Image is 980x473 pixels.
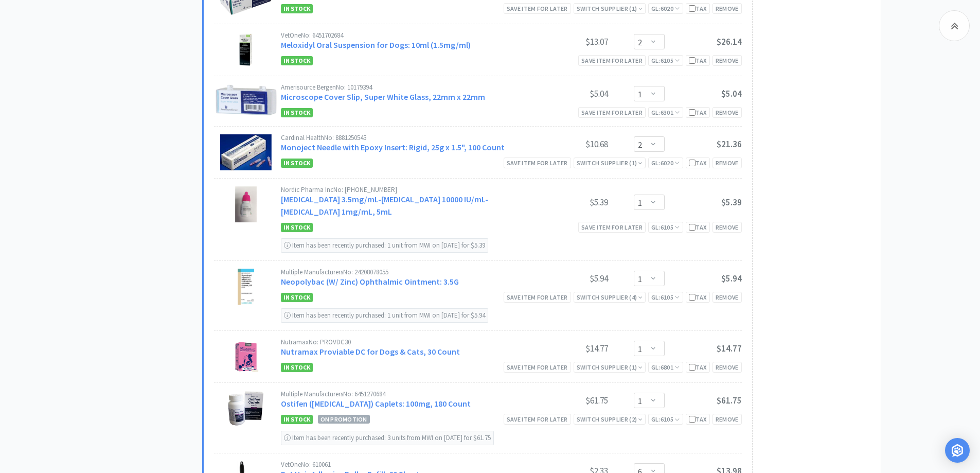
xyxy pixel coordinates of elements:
[237,32,255,68] img: 5200b1196af243a490bd1d3a26f7fb51_142522.png
[712,3,742,14] div: Remove
[281,32,531,39] div: VetOne No: 6451702684
[651,293,680,301] span: GL: 6105
[651,57,680,64] span: GL: 6105
[712,222,742,233] div: Remove
[281,293,313,302] span: In Stock
[281,159,313,168] span: In Stock
[281,276,459,287] a: Neopolybac (W/ Zinc) Ophthalmic Ointment: 3.5G
[717,138,742,150] span: $21.36
[504,292,571,303] div: Save item for later
[689,362,707,372] div: Tax
[689,4,707,13] div: Tax
[281,346,460,357] a: Nutramax Proviable DC for Dogs & Cats, 30 Count
[281,391,531,397] div: Multiple Manufacturers No: 6451270684
[578,222,646,233] div: Save item for later
[717,36,742,47] span: $26.14
[531,196,608,208] div: $5.39
[281,84,531,91] div: Amerisource Bergen No: 10179394
[226,391,265,427] img: 8202d77c80fb480690c9f4e748c04b3d_167599.png
[651,363,680,371] span: GL: 6801
[318,415,370,424] span: On Promotion
[578,55,646,66] div: Save item for later
[281,108,313,117] span: In Stock
[531,36,608,48] div: $13.07
[651,415,680,423] span: GL: 6105
[712,414,742,425] div: Remove
[531,138,608,150] div: $10.68
[531,342,608,355] div: $14.77
[651,109,680,116] span: GL: 6301
[712,292,742,303] div: Remove
[712,157,742,168] div: Remove
[721,88,742,99] span: $5.04
[531,272,608,285] div: $5.94
[281,194,488,217] a: [MEDICAL_DATA] 3.5mg/mL-[MEDICAL_DATA] 10000 IU/mL-[MEDICAL_DATA] 1mg/mL, 5mL
[689,108,707,117] div: Tax
[578,107,646,118] div: Save item for later
[220,134,272,170] img: 16bab265d0a54b408e91f052d7ad42e1_1448.png
[689,158,707,168] div: Tax
[689,292,707,302] div: Tax
[531,87,608,100] div: $5.04
[651,159,680,167] span: GL: 6020
[577,292,643,302] div: Switch Supplier ( 4 )
[281,56,313,65] span: In Stock
[214,84,278,117] img: 5aff69e8f14d4691b31451a9d4cdbb2a_259549.png
[235,186,257,222] img: 99589f326586434ca9d8e19cf829dbb4_816932.png
[651,5,680,12] span: GL: 6020
[577,362,643,372] div: Switch Supplier ( 1 )
[717,395,742,406] span: $61.75
[281,238,488,253] div: Item has been recently purchased: 1 unit from MWI on [DATE] for $5.39
[281,186,531,193] div: Nordic Pharma Inc No: [PHONE_NUMBER]
[281,269,531,275] div: Multiple Manufacturers No: 24208078055
[689,222,707,232] div: Tax
[651,223,680,231] span: GL: 6105
[721,197,742,208] span: $5.39
[712,55,742,66] div: Remove
[281,339,531,345] div: Nutramax No: PROVDC30
[228,339,264,375] img: 078e332e871e475bb06bd8ab6b32994f.jpg
[689,414,707,424] div: Tax
[281,363,313,372] span: In Stock
[717,343,742,354] span: $14.77
[577,414,643,424] div: Switch Supplier ( 2 )
[281,40,471,50] a: Meloxidyl Oral Suspension for Dogs: 10ml (1.5mg/ml)
[504,362,571,373] div: Save item for later
[531,394,608,407] div: $61.75
[281,431,494,445] div: Item has been recently purchased: 3 units from MWI on [DATE] for $61.75
[577,158,643,168] div: Switch Supplier ( 1 )
[712,362,742,373] div: Remove
[281,308,488,323] div: Item has been recently purchased: 1 unit from MWI on [DATE] for $5.94
[504,157,571,168] div: Save item for later
[504,3,571,14] div: Save item for later
[281,92,485,102] a: Microscope Cover Slip, Super White Glass, 22mm x 22mm
[689,56,707,65] div: Tax
[238,269,255,305] img: fbf4e44ab4084f34978b49d553ff2adb_8424.png
[281,142,505,152] a: Monoject Needle with Epoxy Insert: Rigid, 25g x 1.5", 100 Count
[281,461,531,468] div: VetOne No: 610061
[945,438,970,463] div: Open Intercom Messenger
[712,107,742,118] div: Remove
[281,134,531,141] div: Cardinal Health No: 8881250545
[281,223,313,232] span: In Stock
[281,4,313,13] span: In Stock
[281,398,471,409] a: Ostifen ([MEDICAL_DATA]) Caplets: 100mg, 180 Count
[504,414,571,425] div: Save item for later
[577,4,643,13] div: Switch Supplier ( 1 )
[281,415,313,424] span: In Stock
[721,273,742,284] span: $5.94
